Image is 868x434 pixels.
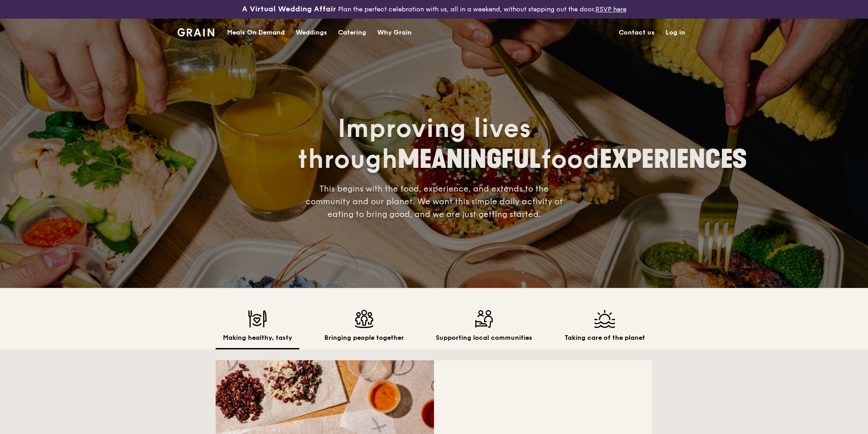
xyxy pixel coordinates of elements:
[298,113,747,175] span: Improving lives through food
[436,310,532,328] img: Supporting local communities
[242,4,336,15] h3: A Virtual Wedding Affair
[595,5,626,13] a: RSVP here
[324,310,404,328] img: Bringing people together
[333,19,372,46] a: Catering
[223,310,292,328] img: Making healthy, tasty
[565,310,645,328] img: Taking care of the planet
[177,28,214,36] img: Grain
[227,19,285,46] div: Meals On Demand
[296,19,327,46] div: Weddings
[223,333,292,343] h2: Making healthy, tasty
[177,18,214,45] a: GrainGrain
[565,333,645,343] h2: Taking care of the planet
[600,144,747,175] span: EXPERIENCES
[338,19,366,46] div: Catering
[324,333,404,343] h2: Bringing people together
[306,184,563,219] span: This begins with the food, experience, and extends to the community and our planet. We want this ...
[436,333,532,343] h2: Supporting local communities
[398,144,541,175] span: MEANINGFUL
[372,19,417,46] a: Why Grain
[172,4,696,15] div: Plan the perfect celebration with us, all in a weekend, without stepping out the door.
[660,19,691,46] a: Log in
[377,19,412,46] div: Why Grain
[290,19,333,46] a: Weddings
[613,19,660,46] a: Contact us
